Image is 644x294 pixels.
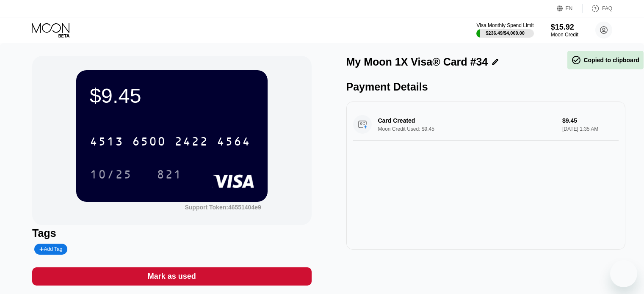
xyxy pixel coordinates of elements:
iframe: Button to launch messaging window [610,260,637,287]
div: 821 [157,169,182,182]
div: Support Token: 46551404e9 [185,204,261,211]
div: Moon Credit [551,32,578,38]
div: $236.49 / $4,000.00 [486,30,525,36]
div: 10/25 [90,169,132,182]
div: Visa Monthly Spend Limit$236.49/$4,000.00 [476,22,533,38]
div: 4564 [217,136,251,149]
div: Add Tag [34,244,67,255]
div: 4513650024224564 [85,131,256,152]
div: Support Token:46551404e9 [185,204,261,211]
div: 2422 [174,136,208,149]
div: Mark as used [32,267,311,286]
div: EN [566,5,573,11]
div: My Moon 1X Visa® Card #34 [346,56,488,68]
div: FAQ [602,5,612,11]
div: 6500 [132,136,166,149]
div: 10/25 [83,164,138,185]
div: Copied to clipboard [571,55,639,65]
div: Tags [32,227,311,239]
div: 821 [150,164,188,185]
div: Mark as used [148,272,196,281]
div: EN [557,4,583,13]
div: $9.45 [90,84,254,107]
div: 4513 [90,136,124,149]
div: Visa Monthly Spend Limit [476,22,533,28]
span:  [571,55,581,65]
div: $15.92 [551,23,578,32]
div: Payment Details [346,81,625,93]
div: $15.92Moon Credit [551,23,578,38]
div: FAQ [583,4,612,13]
div: Add Tag [39,246,62,252]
